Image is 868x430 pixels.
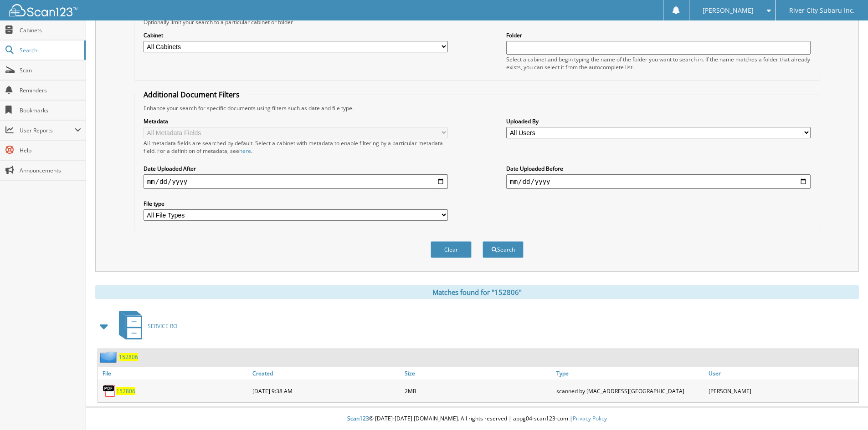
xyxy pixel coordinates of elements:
legend: Additional Document Filters [139,90,244,100]
a: File [98,367,250,379]
span: Scan123 [347,415,369,422]
a: Created [250,367,402,379]
div: Matches found for "152806" [95,285,859,299]
label: File type [144,200,448,207]
img: scan123-logo-white.svg [9,4,77,16]
label: Folder [506,31,811,39]
a: 152806 [119,353,138,361]
a: Type [554,367,706,379]
div: scanned by [MAC_ADDRESS][GEOGRAPHIC_DATA] [554,382,706,400]
iframe: Chat Widget [822,386,868,430]
span: Help [20,147,81,154]
span: SERVICE RO [148,322,177,330]
span: [PERSON_NAME] [703,8,754,13]
label: Date Uploaded After [144,165,448,172]
span: User Reports [20,126,75,134]
a: Privacy Policy [573,415,607,422]
div: 2MB [402,382,555,400]
img: folder2.png [100,351,119,363]
img: PDF.png [103,384,116,398]
div: Enhance your search for specific documents using filters such as date and file type. [139,104,815,112]
span: Reminders [20,86,81,94]
a: SERVICE RO [113,308,177,344]
a: 152806 [116,387,135,395]
input: end [506,174,811,189]
span: Scan [20,66,81,74]
span: Search [20,46,80,54]
label: Date Uploaded Before [506,165,811,172]
span: Announcements [20,167,81,174]
a: User [706,367,858,379]
div: [PERSON_NAME] [706,382,858,400]
div: [DATE] 9:38 AM [250,382,402,400]
label: Uploaded By [506,117,811,125]
a: Size [402,367,555,379]
div: Optionally limit your search to a particular cabinet or folder [139,18,815,26]
div: Select a cabinet and begin typing the name of the folder you want to search in. If the name match... [506,56,811,71]
div: © [DATE]-[DATE] [DOMAIN_NAME]. All rights reserved | appg04-scan123-com | [86,408,868,430]
a: here [239,147,251,155]
span: Bookmarks [20,106,81,114]
label: Cabinet [144,31,448,39]
button: Search [483,241,524,258]
button: Clear [431,241,472,258]
span: River City Subaru Inc. [789,8,855,13]
input: start [144,174,448,189]
span: Cabinets [20,26,81,34]
div: All metadata fields are searched by default. Select a cabinet with metadata to enable filtering b... [144,139,448,155]
label: Metadata [144,117,448,125]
